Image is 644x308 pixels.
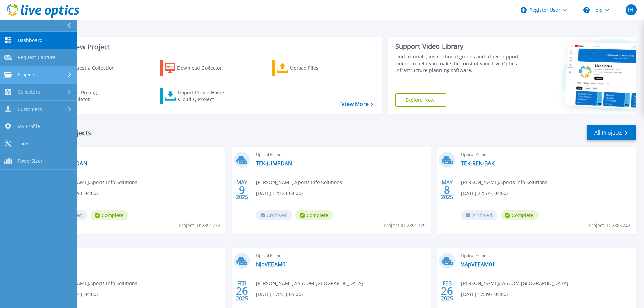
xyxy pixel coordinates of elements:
[18,158,43,164] span: PowerSizer
[256,210,292,220] span: Archived
[461,190,508,197] span: [DATE] 22:57 (-04:00)
[444,187,450,193] span: 8
[18,37,43,43] span: Dashboard
[18,89,40,95] span: Collectors
[256,280,363,287] span: [PERSON_NAME] , SYSCOM [GEOGRAPHIC_DATA]
[236,288,248,294] span: 26
[177,61,231,75] div: Download Collector
[384,222,426,229] span: Project ID: 2891729
[501,210,539,220] span: Complete
[18,106,42,112] span: Customers
[91,210,128,220] span: Complete
[587,125,636,140] a: All Projects
[295,210,333,220] span: Complete
[18,141,29,147] span: Tools
[256,179,342,186] span: [PERSON_NAME] , Sports Info Solutions
[236,177,248,202] div: MAY 2025
[461,261,495,268] a: VApVEEAM01
[67,61,121,75] div: Request a Collection
[178,89,231,103] div: Import Phone Home CloudIQ Project
[51,151,221,158] span: Optical Prime
[66,89,120,103] div: Cloud Pricing Calculator
[290,61,344,75] div: Upload Files
[441,288,453,294] span: 26
[461,291,508,298] span: [DATE] 17:39 (-05:00)
[395,53,521,74] div: Find tutorials, instructional guides and other support videos to help you make the most of your L...
[395,42,521,51] div: Support Video Library
[51,179,137,186] span: [PERSON_NAME] , Sports Info Solutions
[51,252,221,259] span: Optical Prime
[256,252,426,259] span: Optical Prime
[461,280,568,287] span: [PERSON_NAME] , SYSCOM [GEOGRAPHIC_DATA]
[461,151,631,158] span: Optical Prime
[48,88,123,104] a: Cloud Pricing Calculator
[461,160,495,167] a: TEK-REN-BAK
[589,222,630,229] span: Project ID: 2889242
[239,187,245,193] span: 9
[18,123,40,129] span: My Profile
[256,190,303,197] span: [DATE] 12:12 (-04:00)
[461,210,497,220] span: Archived
[256,151,426,158] span: Optical Prime
[461,179,547,186] span: [PERSON_NAME] , Sports Info Solutions
[18,54,56,61] span: Request Capture
[256,160,292,167] a: TEK-JUMPDAN
[341,101,373,108] a: View More
[440,279,453,303] div: FEB 2025
[51,280,137,287] span: [PERSON_NAME] , Sports Info Solutions
[256,261,288,268] a: NJpVEEAM01
[178,222,220,229] span: Project ID: 2891732
[18,72,35,78] span: Projects
[256,291,303,298] span: [DATE] 17:43 (-05:00)
[395,93,447,107] a: Explore Now!
[160,60,235,76] a: Download Collector
[272,60,347,76] a: Upload Files
[461,252,631,259] span: Optical Prime
[48,43,373,51] h3: Start a New Project
[48,60,123,76] a: Request a Collection
[440,177,453,202] div: MAY 2025
[236,279,248,303] div: FEB 2025
[628,7,634,13] span: IH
